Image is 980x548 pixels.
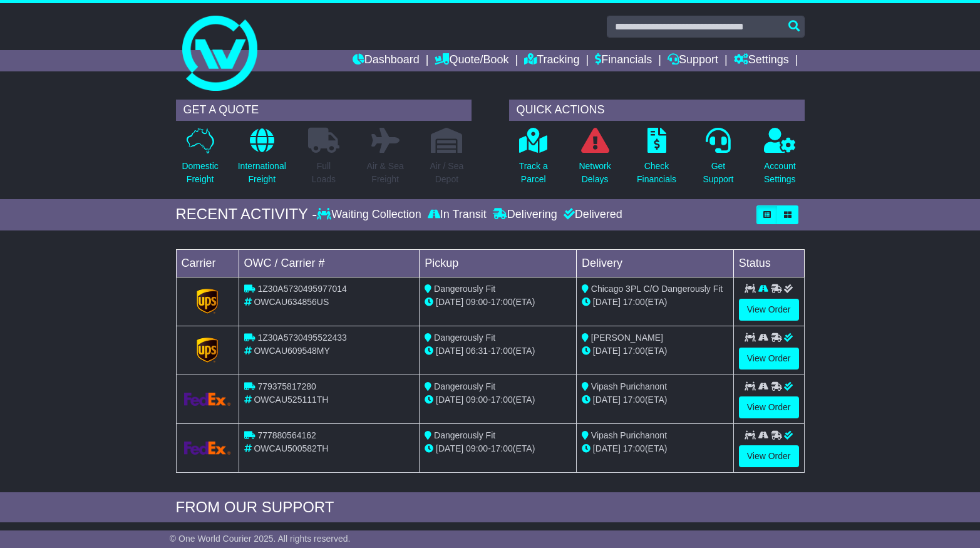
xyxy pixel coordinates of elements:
[434,381,495,391] span: Dangerously Fit
[254,395,328,405] span: OWCAU525111TH
[576,249,733,277] td: Delivery
[593,297,621,307] span: [DATE]
[591,381,667,391] span: Vipash Purichanont
[591,333,663,343] span: [PERSON_NAME]
[593,395,621,405] span: [DATE]
[254,297,329,307] span: OWCAU634856US
[238,160,286,186] p: International Freight
[425,442,571,455] div: - (ETA)
[491,443,513,453] span: 17:00
[734,50,789,71] a: Settings
[623,395,645,405] span: 17:00
[434,430,495,440] span: Dangerously Fit
[436,395,463,405] span: [DATE]
[764,160,796,186] p: Account Settings
[257,381,316,391] span: 779375817280
[524,50,579,71] a: Tracking
[254,346,329,356] span: OWCAU609548MY
[578,127,611,193] a: NetworkDelays
[182,160,218,186] p: Domestic Freight
[425,344,571,358] div: - (ETA)
[623,443,645,453] span: 17:00
[257,333,346,343] span: 1Z30A5730495522433
[257,430,316,440] span: 777880564162
[593,443,621,453] span: [DATE]
[176,100,472,121] div: GET A QUOTE
[176,249,239,277] td: Carrier
[739,299,799,321] a: View Order
[257,284,346,294] span: 1Z30A5730495977014
[176,205,317,224] div: RECENT ACTIVITY -
[466,346,488,356] span: 06:31
[582,296,728,309] div: (ETA)
[733,249,804,277] td: Status
[367,160,404,186] p: Air & Sea Freight
[739,445,799,467] a: View Order
[490,208,560,222] div: Delivering
[435,50,508,71] a: Quote/Book
[591,284,723,294] span: Chicago 3PL C/O Dangerously Fit
[591,430,667,440] span: Vipash Purichanont
[430,160,464,186] p: Air / Sea Depot
[176,499,805,517] div: FROM OUR SUPPORT
[582,344,728,358] div: (ETA)
[317,208,424,222] div: Waiting Collection
[436,443,463,453] span: [DATE]
[579,160,611,186] p: Network Delays
[425,296,571,309] div: - (ETA)
[593,346,621,356] span: [DATE]
[491,346,513,356] span: 17:00
[184,393,231,406] img: GetCarrierServiceLogo
[425,208,490,222] div: In Transit
[466,395,488,405] span: 09:00
[466,297,488,307] span: 09:00
[763,127,797,193] a: AccountSettings
[466,443,488,453] span: 09:00
[703,160,733,186] p: Get Support
[668,50,718,71] a: Support
[636,127,677,193] a: CheckFinancials
[181,127,219,193] a: DomesticFreight
[239,249,420,277] td: OWC / Carrier #
[237,127,287,193] a: InternationalFreight
[739,396,799,418] a: View Order
[595,50,652,71] a: Financials
[739,348,799,370] a: View Order
[582,393,728,406] div: (ETA)
[353,50,420,71] a: Dashboard
[197,338,218,363] img: GetCarrierServiceLogo
[623,297,645,307] span: 17:00
[436,346,463,356] span: [DATE]
[491,297,513,307] span: 17:00
[637,160,676,186] p: Check Financials
[518,127,549,193] a: Track aParcel
[519,160,548,186] p: Track a Parcel
[582,442,728,455] div: (ETA)
[434,284,495,294] span: Dangerously Fit
[702,127,734,193] a: GetSupport
[420,249,577,277] td: Pickup
[308,160,339,186] p: Full Loads
[560,208,622,222] div: Delivered
[491,395,513,405] span: 17:00
[434,333,495,343] span: Dangerously Fit
[509,100,805,121] div: QUICK ACTIONS
[425,393,571,406] div: - (ETA)
[170,534,351,544] span: © One World Courier 2025. All rights reserved.
[623,346,645,356] span: 17:00
[197,289,218,314] img: GetCarrierServiceLogo
[184,442,231,455] img: GetCarrierServiceLogo
[436,297,463,307] span: [DATE]
[254,443,328,453] span: OWCAU500582TH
